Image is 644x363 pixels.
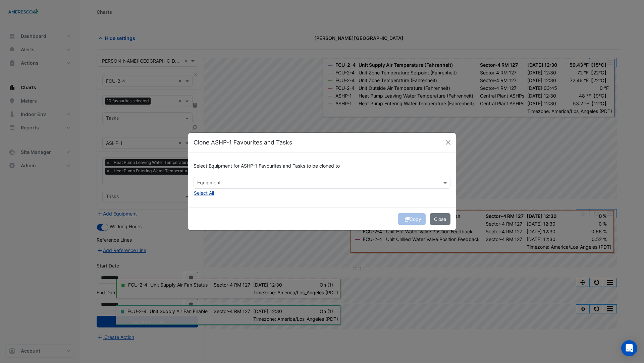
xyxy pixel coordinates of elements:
[194,138,292,147] h5: Clone ASHP-1 Favourites and Tasks
[196,179,221,188] div: Equipment
[621,340,637,356] div: Open Intercom Messenger
[430,213,450,225] button: Close
[194,189,214,197] button: Select All
[443,137,453,147] button: Close
[194,163,450,169] h6: Select Equipment for ASHP-1 Favourites and Tasks to be cloned to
